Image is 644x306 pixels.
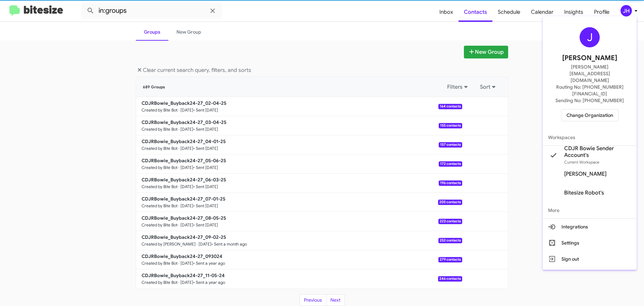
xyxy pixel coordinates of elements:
[564,160,599,165] span: Current Workspace
[543,235,637,251] button: Settings
[555,97,624,104] span: Sending No: [PHONE_NUMBER]
[564,171,606,177] span: [PERSON_NAME]
[561,109,619,121] button: Change Organization
[543,202,637,218] span: More
[567,110,613,121] span: Change Organization
[551,63,629,84] span: [PERSON_NAME][EMAIL_ADDRESS][DOMAIN_NAME]
[564,145,631,159] span: CDJR Bowie Sender Account's
[543,251,637,267] button: Sign out
[543,129,637,145] span: Workspaces
[562,53,617,63] span: [PERSON_NAME]
[543,219,637,235] button: Integrations
[580,27,600,47] div: J
[551,84,629,97] span: Routing No: [PHONE_NUMBER][FINANCIAL_ID]
[564,189,604,196] span: Bitesize Robot's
